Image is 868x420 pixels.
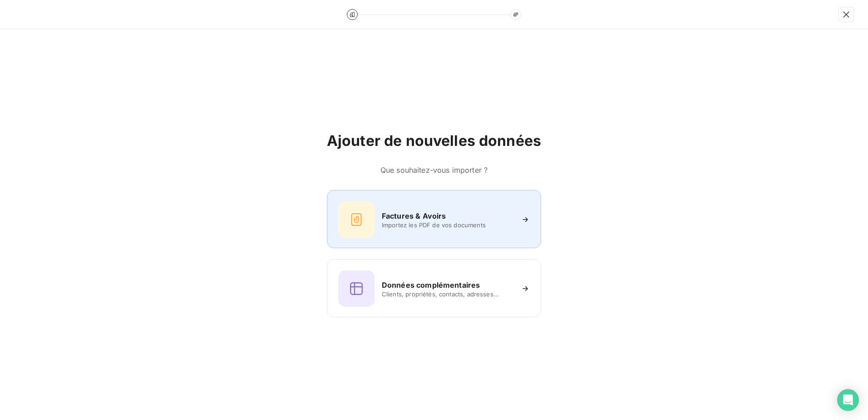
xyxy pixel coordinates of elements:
[382,221,513,229] span: Importez les PDF de vos documents
[327,132,541,150] h2: Ajouter de nouvelles données
[837,389,859,411] div: Open Intercom Messenger
[382,290,513,298] span: Clients, propriétés, contacts, adresses...
[382,280,480,290] h6: Données complémentaires
[382,210,446,221] h6: Factures & Avoirs
[327,165,541,175] h6: Que souhaitez-vous importer ?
